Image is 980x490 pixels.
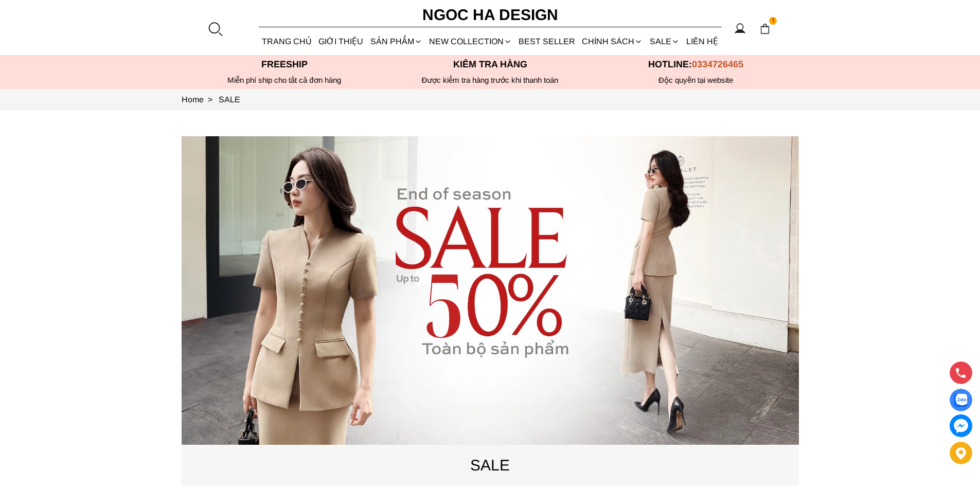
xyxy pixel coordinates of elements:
span: 0334726465 [692,59,743,69]
h6: Độc quyền tại website [593,76,799,85]
div: Chính sách [579,28,646,55]
a: NEW COLLECTION [425,28,515,55]
p: Hotline: [593,59,799,70]
p: Được kiểm tra hàng trước khi thanh toán [387,76,593,85]
div: Miễn phí ship cho tất cả đơn hàng [182,76,387,85]
p: Freeship [182,59,387,70]
span: > [204,95,217,104]
a: Link to Home [182,95,219,104]
a: Ngoc Ha Design [413,3,567,27]
a: SALE [646,28,683,55]
a: GIỚI THIỆU [315,28,367,55]
a: LIÊN HỆ [683,28,721,55]
p: SALE [182,453,799,477]
span: 1 [769,17,777,25]
img: img-CART-ICON-ksit0nf1 [759,23,771,34]
img: Display image [954,394,967,407]
a: Display image [950,389,972,411]
div: SẢN PHẨM [367,28,425,55]
a: messenger [950,414,972,437]
font: Kiểm tra hàng [453,59,527,69]
a: BEST SELLER [515,28,579,55]
a: TRANG CHỦ [259,28,315,55]
a: Link to SALE [219,95,240,104]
